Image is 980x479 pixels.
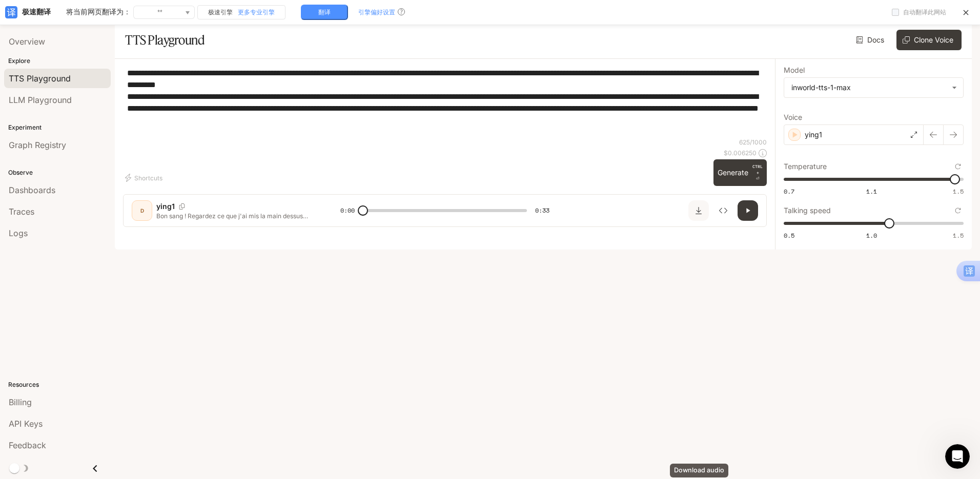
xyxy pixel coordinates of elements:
p: Temperature [784,163,827,170]
button: Reset to default [952,205,964,216]
p: ⏎ [752,163,763,182]
button: Download audio [688,200,709,221]
p: ying1 [805,130,822,140]
iframe: Intercom live chat [945,444,970,469]
button: Clone Voice [896,30,962,50]
p: Talking speed [784,207,831,214]
button: Shortcuts [123,170,167,186]
p: Model [784,67,805,74]
button: Reset to default [952,161,964,172]
span: 0:00 [340,205,355,216]
span: 0.7 [784,187,794,196]
span: 0:33 [535,205,549,216]
span: 1.0 [866,231,877,240]
p: CTRL + [752,163,763,176]
button: Copy Voice ID [175,203,189,210]
p: 625 / 1000 [739,138,767,147]
div: inworld-tts-1-max [791,82,947,93]
div: D [134,202,150,219]
div: inworld-tts-1-max [784,78,963,97]
span: 1.5 [953,231,964,240]
span: 1.5 [953,187,964,196]
p: Bon sang ! Regardez ce que j'ai mis la main dessus récemment. Si vous avez envie de revivre les h... [156,212,316,220]
span: 0.5 [784,231,794,240]
button: GenerateCTRL +⏎ [713,159,767,186]
p: Voice [784,114,802,121]
button: Inspect [713,200,733,221]
p: ying1 [156,201,175,212]
a: Docs [854,30,888,50]
span: 1.1 [866,187,877,196]
div: Download audio [670,464,728,477]
h1: TTS Playground [125,30,205,50]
